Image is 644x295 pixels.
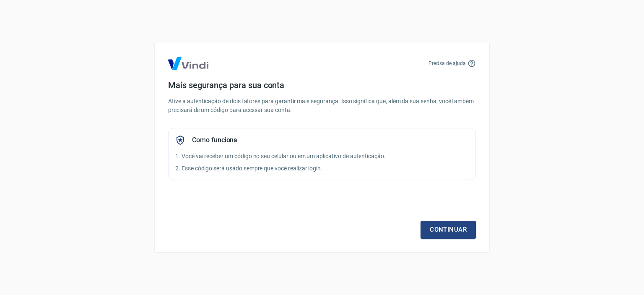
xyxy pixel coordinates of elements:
[175,164,469,173] p: 2. Esse código será usado sempre que você realizar login.
[168,97,476,115] p: Ative a autenticação de dois fatores para garantir mais segurança. Isso significa que, além da su...
[168,80,476,90] h4: Mais segurança para sua conta
[421,221,476,238] a: Continuar
[175,152,469,161] p: 1. Você vai receber um código no seu celular ou em um aplicativo de autenticação.
[428,60,466,67] p: Precisa de ajuda
[168,57,208,70] img: Logo Vind
[192,136,237,144] h5: Como funciona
